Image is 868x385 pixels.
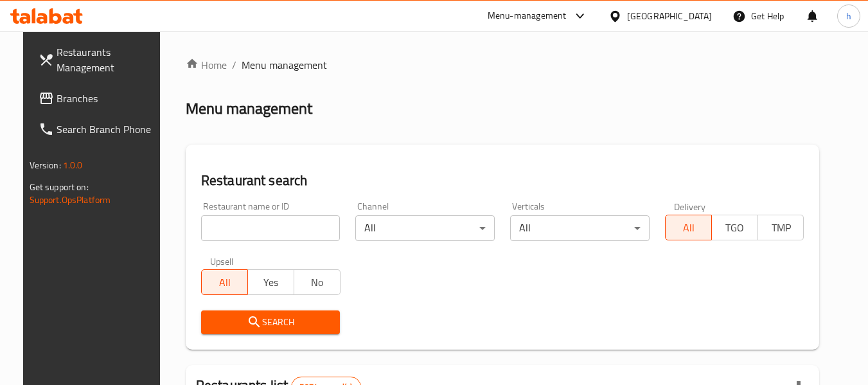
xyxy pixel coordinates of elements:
[355,215,495,241] div: All
[207,273,243,292] span: All
[211,314,330,330] span: Search
[63,157,83,174] span: 1.0.0
[30,192,111,208] a: Support.OpsPlatform
[671,219,707,237] span: All
[232,57,236,73] li: /
[674,202,706,211] label: Delivery
[711,215,758,240] button: TGO
[201,171,804,190] h2: Restaurant search
[28,114,168,145] a: Search Branch Phone
[299,273,335,292] span: No
[846,9,851,23] span: h
[717,219,753,237] span: TGO
[186,57,820,73] nav: breadcrumb
[186,57,227,73] a: Home
[488,8,567,24] div: Menu-management
[30,179,89,195] span: Get support on:
[57,121,158,137] span: Search Branch Phone
[294,269,341,295] button: No
[665,215,712,240] button: All
[210,256,234,265] label: Upsell
[201,215,341,241] input: Search for restaurant name or ID..
[757,215,804,240] button: TMP
[28,37,168,83] a: Restaurants Management
[57,44,158,75] span: Restaurants Management
[30,157,61,174] span: Version:
[763,219,799,237] span: TMP
[247,269,294,295] button: Yes
[242,57,327,73] span: Menu management
[186,98,312,119] h2: Menu management
[28,83,168,114] a: Branches
[57,91,158,106] span: Branches
[253,273,289,292] span: Yes
[201,310,341,334] button: Search
[510,215,650,241] div: All
[627,9,712,23] div: [GEOGRAPHIC_DATA]
[201,269,248,295] button: All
